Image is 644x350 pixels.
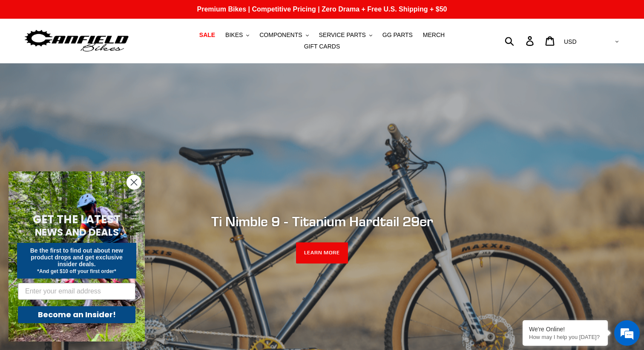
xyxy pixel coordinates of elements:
[314,29,376,41] button: SERVICE PARTS
[382,31,413,39] span: GG PARTS
[195,29,219,41] a: SALE
[296,242,348,264] a: LEARN MORE
[126,175,141,190] button: Close dialog
[529,334,601,340] p: How may I help you today?
[509,31,531,50] input: Search
[23,28,130,54] img: Canfield Bikes
[319,31,365,39] span: SERVICE PARTS
[419,29,449,41] a: MERCH
[30,247,124,267] span: Be the first to find out about new product drops and get exclusive insider deals.
[259,31,302,39] span: COMPONENTS
[255,29,313,41] button: COMPONENTS
[90,213,554,229] h2: Ti Nimble 9 - Titanium Hardtail 29er
[18,283,135,300] input: Enter your email address
[37,268,116,274] span: *And get $10 off your first order*
[221,29,253,41] button: BIKES
[18,306,135,323] button: Become an Insider!
[33,212,121,227] span: GET THE LATEST
[304,43,340,50] span: GIFT CARDS
[300,41,345,52] a: GIFT CARDS
[35,225,119,239] span: NEWS AND DEALS
[199,31,215,39] span: SALE
[225,31,243,39] span: BIKES
[378,29,417,41] a: GG PARTS
[529,326,601,333] div: We're Online!
[423,31,445,39] span: MERCH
